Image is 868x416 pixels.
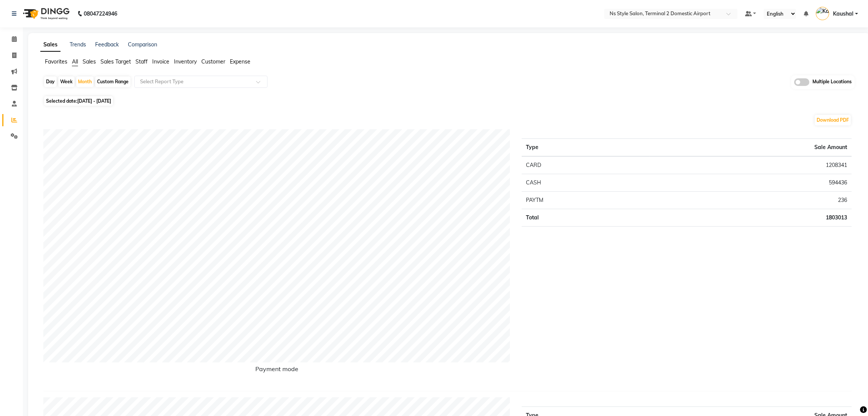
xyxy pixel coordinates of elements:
img: logo [19,3,72,24]
span: Invoice [152,58,169,65]
span: All [72,58,78,65]
td: Total [522,209,650,226]
th: Sale Amount [650,138,852,156]
div: Week [58,76,75,87]
span: Sales Target [100,58,131,65]
span: Selected date: [44,96,113,106]
a: Trends [70,41,86,48]
span: Customer [201,58,225,65]
a: Comparison [128,41,157,48]
div: Custom Range [95,76,131,87]
span: Inventory [174,58,197,65]
b: 08047224946 [84,3,117,24]
td: CASH [522,174,650,191]
button: Download PDF [815,115,851,125]
img: Kaushal [816,7,829,20]
span: Multiple Locations [812,78,852,86]
td: PAYTM [522,191,650,209]
h6: Payment mode [43,365,510,376]
td: CARD [522,156,650,174]
a: Sales [40,38,61,52]
span: Sales [83,58,96,65]
span: [DATE] - [DATE] [77,98,111,104]
div: Day [44,76,57,87]
div: Month [76,76,94,87]
span: Kaushal [833,10,854,18]
td: 1803013 [650,209,852,226]
span: Expense [230,58,250,65]
span: Favorites [45,58,67,65]
td: 594436 [650,174,852,191]
th: Type [522,138,650,156]
span: Staff [135,58,148,65]
a: Feedback [95,41,119,48]
td: 236 [650,191,852,209]
td: 1208341 [650,156,852,174]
